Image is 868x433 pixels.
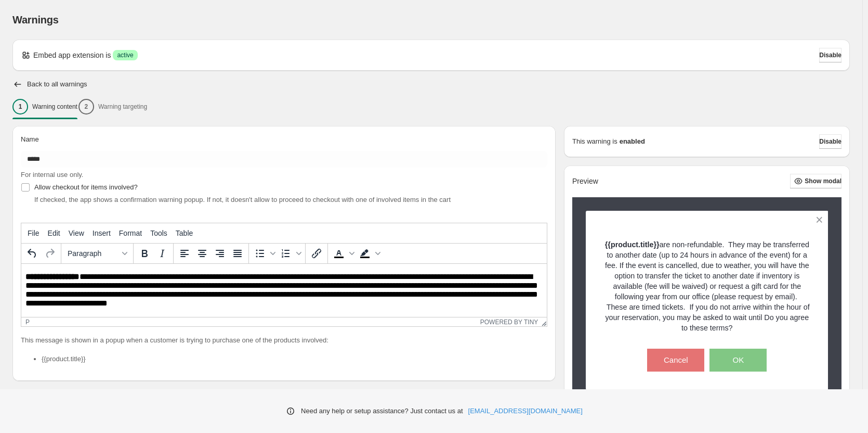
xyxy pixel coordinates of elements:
span: active [117,51,133,59]
button: Disable [819,48,841,62]
div: Background color [356,245,382,262]
div: p [25,319,30,326]
span: Disable [819,137,841,146]
div: Text color [330,245,356,262]
button: Insert/edit link [308,245,325,262]
span: Tools [150,229,167,237]
span: Allow checkout for items involved? [34,183,138,191]
button: Disable [819,134,841,149]
button: 1Warning content [12,96,77,118]
button: Align right [211,245,229,262]
span: Insert [93,229,111,237]
strong: enabled [620,136,645,147]
iframe: Rich Text Area [21,264,547,317]
p: This message is shown in a popup when a customer is trying to purchase one of the products involved: [21,335,547,346]
button: Show modal [790,174,841,188]
strong: {{product.title}} [605,240,660,249]
button: Undo [23,245,41,262]
li: {{product.title}} [42,354,547,364]
p: This warning is [572,136,617,147]
button: Justify [229,245,246,262]
span: Format [119,229,142,237]
span: Paragraph [68,249,119,258]
span: Disable [819,51,841,59]
span: View [69,229,84,237]
button: Align left [176,245,193,262]
div: Numbered list [277,245,303,262]
p: Embed app extension is [33,50,111,60]
h2: Back to all warnings [27,80,87,88]
span: Table [176,229,193,237]
button: OK [709,349,767,372]
span: For internal use only. [21,171,83,179]
button: Cancel [647,349,704,372]
button: Formats [63,245,131,262]
div: 1 [12,99,28,114]
p: are non-refundable. They may be transferred to another date (up to 24 hours in advance of the eve... [604,239,810,333]
button: Align center [193,245,211,262]
h2: Preview [572,177,598,186]
div: Resize [538,317,547,326]
span: File [28,229,40,237]
span: Warnings [12,14,59,26]
button: Redo [41,245,59,262]
button: Italic [153,245,171,262]
span: Show modal [805,177,841,185]
a: Powered by Tiny [480,319,538,326]
p: Warning content [32,103,77,111]
span: Edit [48,229,60,237]
div: Bullet list [251,245,277,262]
button: Bold [136,245,153,262]
a: [EMAIL_ADDRESS][DOMAIN_NAME] [468,406,583,416]
span: If checked, the app shows a confirmation warning popup. If not, it doesn't allow to proceed to ch... [34,196,451,203]
span: Name [21,135,39,143]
